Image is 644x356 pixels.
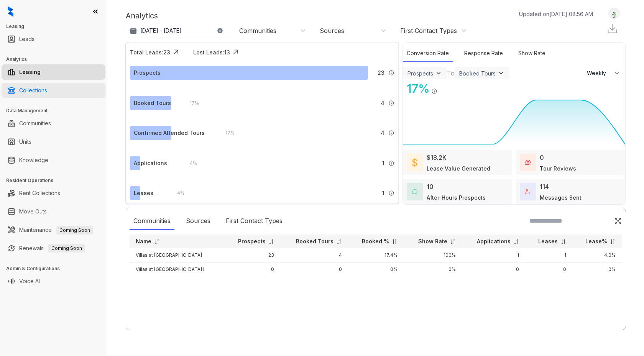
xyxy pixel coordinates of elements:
img: Info [431,88,437,94]
p: Leases [538,238,558,245]
a: Collections [19,83,47,98]
div: 10 [427,182,434,191]
img: sorting [336,239,342,244]
h3: Analytics [6,56,107,63]
img: Info [388,130,394,136]
p: Booked % [362,238,389,245]
img: Info [388,70,394,76]
img: logo [8,6,13,17]
div: Booked Tours [459,70,496,77]
img: SearchIcon [598,218,605,224]
a: Leads [19,31,34,47]
img: Click Icon [230,46,242,58]
td: 0% [348,262,404,277]
li: Collections [2,83,105,98]
img: sorting [268,239,274,244]
div: 17 % [403,80,430,97]
img: Click Icon [614,217,622,225]
p: Applications [477,238,511,245]
div: Applications [134,159,167,167]
img: sorting [560,239,566,244]
span: Coming Soon [48,244,85,253]
li: Rent Collections [2,185,105,201]
td: 1 [462,248,525,262]
p: Updated on [DATE] 08:56 AM [519,10,593,18]
div: Sources [182,212,214,230]
img: sorting [392,239,398,244]
li: Leasing [2,64,105,80]
img: sorting [610,239,616,244]
p: Booked Tours [296,238,333,245]
div: Messages Sent [540,194,582,202]
button: [DATE] - [DATE] [126,24,229,38]
a: Communities [19,116,51,131]
img: Click Icon [170,46,182,58]
div: 17 % [182,99,199,107]
td: 17.4% [348,248,404,262]
p: Show Rate [418,238,447,245]
img: Info [388,190,394,196]
div: Communities [130,212,174,230]
div: Sources [320,26,344,35]
span: 1 [382,159,384,167]
img: ViewFilterArrow [497,69,505,77]
td: 0 [525,262,572,277]
a: Rent Collections [19,185,60,201]
img: Info [388,160,394,166]
div: First Contact Types [222,212,286,230]
img: Info [388,100,394,106]
img: AfterHoursConversations [412,189,417,195]
div: Conversion Rate [403,45,453,62]
td: 1 [525,248,572,262]
p: [DATE] - [DATE] [140,27,182,34]
div: Communities [239,26,276,35]
div: To [447,69,455,78]
div: Booked Tours [134,99,171,107]
td: 0% [404,262,462,277]
p: Analytics [126,10,158,21]
img: Click Icon [437,81,449,93]
img: sorting [513,239,519,244]
button: Weekly [582,66,625,80]
div: Lease Value Generated [427,164,490,172]
td: 4 [280,248,348,262]
span: 4 [381,99,384,107]
img: TourReviews [525,160,531,165]
span: 1 [382,189,384,197]
span: Weekly [587,69,610,77]
h3: Admin & Configurations [6,265,107,272]
td: 100% [404,248,462,262]
div: Confirmed Attended Tours [134,129,205,137]
li: Communities [2,116,105,131]
div: Prospects [407,70,433,77]
span: 4 [381,129,384,137]
div: $18.2K [427,153,447,162]
div: Leases [134,189,153,197]
td: Villas at [GEOGRAPHIC_DATA] [130,248,224,262]
td: 0 [280,262,348,277]
div: Response Rate [460,45,507,62]
td: Villas at [GEOGRAPHIC_DATA] I [130,262,224,277]
div: 4 % [182,159,197,167]
a: Voice AI [19,274,40,289]
h3: Leasing [6,23,107,30]
td: 0% [572,262,622,277]
img: UserAvatar [609,10,619,18]
div: After-Hours Prospects [427,194,486,202]
img: LeaseValue [412,158,417,167]
li: Knowledge [2,153,105,168]
img: sorting [450,239,456,244]
td: 0 [462,262,525,277]
div: Lost Leads: 13 [193,48,230,56]
li: Units [2,134,105,149]
img: sorting [154,239,160,244]
li: Renewals [2,241,105,256]
div: Tour Reviews [540,164,576,172]
div: 114 [540,182,549,191]
li: Move Outs [2,204,105,219]
div: 0 [540,153,544,162]
a: Knowledge [19,153,48,168]
p: Lease% [585,238,607,245]
td: 4.0% [572,248,622,262]
span: Coming Soon [56,226,93,235]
